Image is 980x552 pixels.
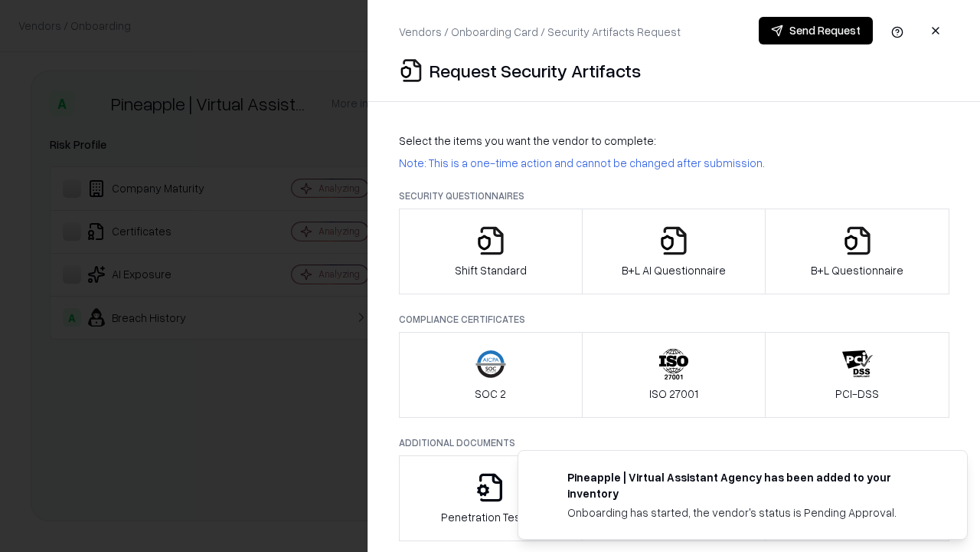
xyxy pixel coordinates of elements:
[835,386,879,402] p: PCI-DSS
[649,386,698,402] p: ISO 27001
[399,209,583,294] button: Shift Standard
[475,386,506,402] p: SOC 2
[567,504,930,521] div: Onboarding has started, the vendor's status is Pending Approval.
[430,58,641,83] p: Request Security Artifacts
[455,262,527,278] p: Shift Standard
[399,455,583,541] button: Penetration Testing
[537,469,555,488] img: trypineapple.com
[399,155,949,171] p: Note: This is a one-time action and cannot be changed after submission.
[399,436,949,449] p: Additional Documents
[622,262,726,278] p: B+L AI Questionnaire
[811,262,903,278] p: B+L Questionnaire
[765,209,949,294] button: B+L Questionnaire
[582,209,766,294] button: B+L AI Questionnaire
[399,313,949,326] p: Compliance Certificates
[441,509,540,525] p: Penetration Testing
[567,469,930,501] div: Pineapple | Virtual Assistant Agency has been added to your inventory
[399,24,681,40] p: Vendors / Onboarding Card / Security Artifacts Request
[399,332,583,418] button: SOC 2
[759,17,873,44] button: Send Request
[399,189,949,202] p: Security Questionnaires
[399,133,949,149] p: Select the items you want the vendor to complete:
[765,332,949,418] button: PCI-DSS
[582,332,766,418] button: ISO 27001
